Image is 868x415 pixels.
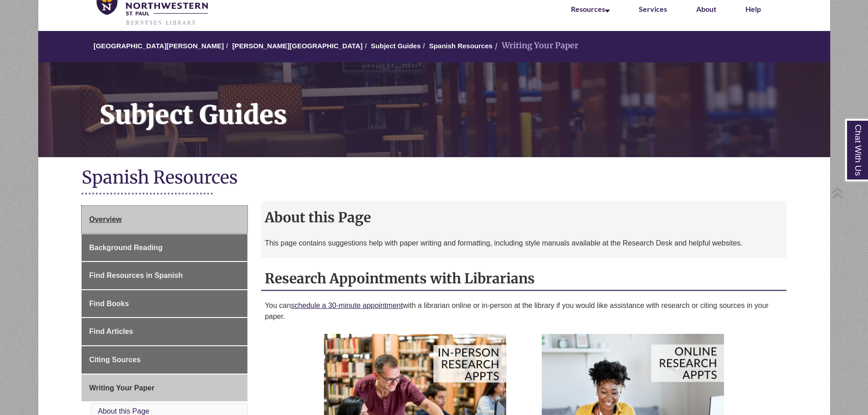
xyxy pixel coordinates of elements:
[82,374,247,402] a: Writing Your Paper
[89,300,129,307] span: Find Books
[82,166,787,190] h1: Spanish Resources
[371,42,421,50] a: Subject Guides
[639,5,667,13] a: Services
[261,267,786,291] h2: Research Appointments with Librarians
[265,238,783,249] p: This page contains suggestions help with paper writing and formatting, including style manuals av...
[38,62,830,157] a: Subject Guides
[82,206,247,233] a: Overview
[89,272,183,279] span: Find Resources in Spanish
[832,187,866,199] a: Back to Top
[82,234,247,261] a: Background Reading
[89,62,830,145] h1: Subject Guides
[89,215,122,223] span: Overview
[82,318,247,345] a: Find Articles
[89,384,154,392] span: Writing Your Paper
[571,5,610,13] a: Resources
[493,39,578,52] li: Writing Your Paper
[89,328,133,335] span: Find Articles
[82,290,247,318] a: Find Books
[265,300,783,322] p: You can with a librarian online or in-person at the library if you would like assistance with res...
[261,206,786,229] h2: About this Page
[232,42,363,50] a: [PERSON_NAME][GEOGRAPHIC_DATA]
[93,42,224,50] a: [GEOGRAPHIC_DATA][PERSON_NAME]
[98,407,149,415] a: About this Page
[745,5,761,13] a: Help
[82,262,247,289] a: Find Resources in Spanish
[89,244,163,251] span: Background Reading
[82,346,247,374] a: Citing Sources
[696,5,716,13] a: About
[89,356,141,364] span: Citing Sources
[429,42,493,50] a: Spanish Resources
[291,302,403,309] a: schedule a 30-minute appointment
